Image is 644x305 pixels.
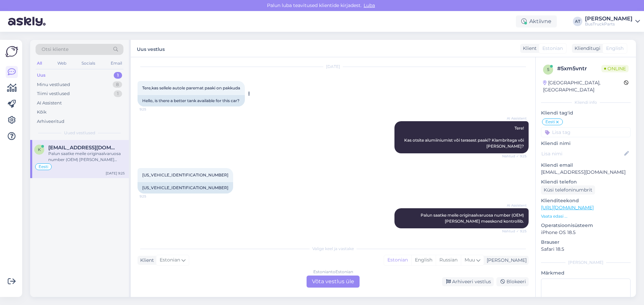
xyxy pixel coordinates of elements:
p: Klienditeekond [541,197,631,204]
div: [DATE] 9:25 [106,171,125,176]
span: [US_VEHICLE_IDENTIFICATION_NUMBER] [142,172,228,177]
p: Kliendi telefon [541,178,631,185]
p: Safari 18.5 [541,246,631,253]
div: 1 [114,72,122,79]
p: Kliendi tag'id [541,109,631,117]
div: Uus [37,72,46,79]
div: [PERSON_NAME] [585,16,633,21]
span: Luba [362,2,377,8]
div: Klient [138,257,154,264]
span: Online [601,65,629,72]
div: Web [56,59,68,68]
p: Vaata edasi ... [541,213,631,219]
span: Muu [465,257,475,263]
a: [URL][DOMAIN_NAME] [541,205,594,211]
div: [PERSON_NAME] [484,257,527,264]
div: Socials [80,59,97,68]
div: Kõik [37,109,47,116]
span: Palun saatke meile originaalvaruosa number (OEM) [PERSON_NAME] meeskond kontrollib. [421,213,525,224]
input: Lisa nimi [541,150,623,157]
label: Uus vestlus [137,44,165,53]
span: English [606,45,624,52]
span: Eesti [39,165,48,169]
div: Palun saatke meile originaalvaruosa number (OEM) [PERSON_NAME] meeskond kontrollib. [48,151,125,163]
p: Operatsioonisüsteem [541,222,631,229]
div: Tiimi vestlused [37,90,70,97]
p: Brauser [541,239,631,246]
div: Russian [436,255,461,265]
div: Kliendi info [541,99,631,105]
div: BusTruckParts [585,21,633,27]
div: Arhiveeri vestlus [442,277,494,286]
input: Lisa tag [541,127,631,137]
span: 9:25 [140,194,165,199]
div: Email [109,59,123,68]
span: Nähtud ✓ 9:25 [501,154,527,159]
span: 5 [547,67,549,72]
a: [PERSON_NAME]BusTruckParts [585,16,640,27]
div: Arhiveeritud [37,118,64,125]
div: All [36,59,43,68]
p: iPhone OS 18.5 [541,229,631,236]
p: Kliendi nimi [541,140,631,147]
span: Eesti [545,120,555,124]
span: k [38,147,41,152]
span: Uued vestlused [64,130,95,136]
div: [US_VEHICLE_IDENTIFICATION_NUMBER] [138,182,233,194]
div: Estonian [384,255,411,265]
span: Otsi kliente [42,46,68,53]
div: Minu vestlused [37,81,70,88]
span: Tere,kas sellele autole paremat paaki on pakkuda [142,85,240,90]
div: Blokeeri [496,277,529,286]
div: Hello, is there a better tank available for this car? [138,95,245,106]
div: 1 [114,90,122,97]
div: Valige keel ja vastake [138,246,529,252]
span: AI Assistent [501,203,527,208]
div: Estonian to Estonian [313,269,353,275]
span: Nähtud ✓ 9:25 [501,229,527,234]
p: Kliendi email [541,162,631,169]
div: Aktiivne [516,15,557,27]
div: Küsi telefoninumbrit [541,185,595,195]
span: Estonian [542,45,563,52]
div: Võta vestlus üle [307,276,360,288]
div: [GEOGRAPHIC_DATA], [GEOGRAPHIC_DATA] [543,79,624,93]
div: 8 [113,81,122,88]
div: [DATE] [138,64,529,70]
span: AI Assistent [501,116,527,121]
span: keio@rootsitalu.eu [48,145,118,151]
div: [PERSON_NAME] [541,259,631,265]
span: 9:25 [140,107,165,112]
img: Askly Logo [5,45,18,58]
div: Klienditugi [572,45,600,52]
div: Klient [520,45,537,52]
p: Märkmed [541,270,631,277]
div: AI Assistent [37,100,62,106]
div: # 5xm5vntr [557,65,601,73]
p: [EMAIL_ADDRESS][DOMAIN_NAME] [541,169,631,176]
div: AT [573,17,582,26]
span: Estonian [160,256,180,264]
div: English [411,255,436,265]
